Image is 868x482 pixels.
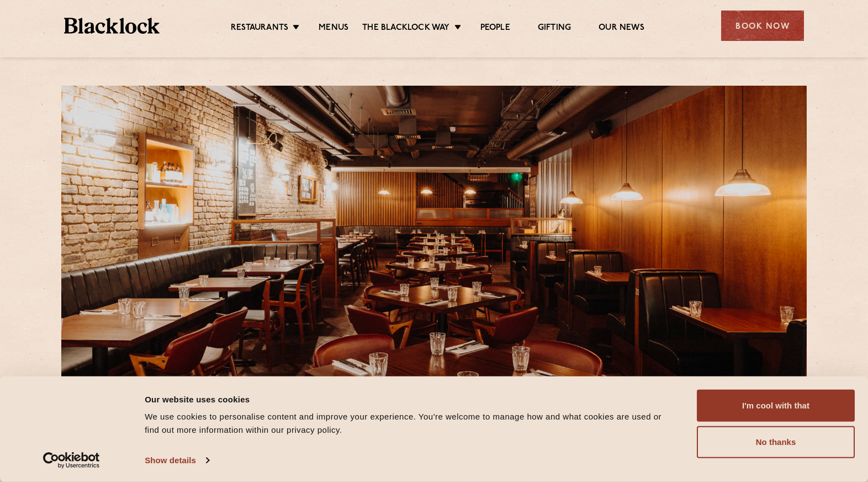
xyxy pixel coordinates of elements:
div: Our website uses cookies [145,392,672,406]
a: Menus [319,23,348,35]
a: Usercentrics Cookiebot - opens in a new window [23,452,120,469]
a: The Blacklock Way [362,23,449,35]
button: No thanks [697,426,855,458]
button: I'm cool with that [697,390,855,422]
a: Show details [145,452,209,469]
div: Book Now [721,11,804,41]
a: Restaurants [231,23,288,35]
a: People [480,23,510,35]
div: We use cookies to personalise content and improve your experience. You're welcome to manage how a... [145,410,672,437]
img: BL_Textured_Logo-footer-cropped.svg [64,18,160,34]
a: Our News [599,23,644,35]
a: Gifting [538,23,571,35]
